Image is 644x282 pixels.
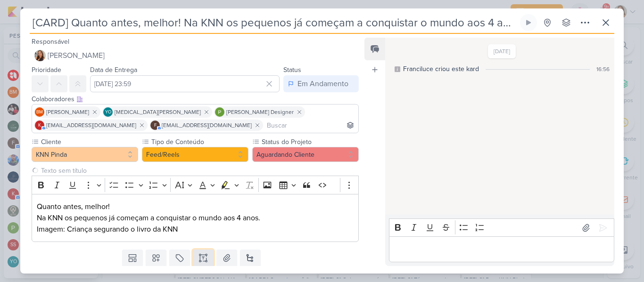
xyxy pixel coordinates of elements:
[37,224,354,235] p: Imagem: Criança segurando o livro da KNN
[226,108,294,116] span: [PERSON_NAME] Designer
[252,147,359,162] button: Aguardando Cliente
[215,107,224,117] img: Paloma Paixão Designer
[40,137,138,147] label: Cliente
[283,75,359,92] button: Em Andamento
[48,50,105,61] span: [PERSON_NAME]
[30,14,518,31] input: Kard Sem Título
[39,166,359,176] input: Texto sem título
[103,107,113,117] div: Yasmin Oliveira
[154,123,157,128] p: f
[32,194,359,242] div: Editor editing area: main
[403,64,479,74] div: Franciluce criou este kard
[90,75,280,92] input: Select a date
[283,66,301,74] label: Status
[115,108,201,116] span: [MEDICAL_DATA][PERSON_NAME]
[162,121,252,129] span: [EMAIL_ADDRESS][DOMAIN_NAME]
[150,137,248,147] label: Tipo de Conteúdo
[38,123,41,128] p: k
[32,47,359,64] button: [PERSON_NAME]
[36,110,43,115] p: BM
[297,78,348,89] div: Em Andamento
[261,137,359,147] label: Status do Projeto
[32,147,138,162] button: KNN Pinda
[265,120,356,131] input: Buscar
[389,218,614,237] div: Editor toolbar
[32,66,61,74] label: Prioridade
[596,65,610,73] div: 16:56
[105,110,111,115] p: YO
[150,121,160,130] div: financeiro.knnpinda@gmail.com
[389,236,614,262] div: Editor editing area: main
[35,107,44,117] div: Beth Monteiro
[46,108,89,116] span: [PERSON_NAME]
[37,201,354,212] p: Quanto antes, melhor!
[32,38,69,46] label: Responsável
[35,121,44,130] div: knnpinda@gmail.com
[525,19,532,26] div: Ligar relógio
[46,121,136,129] span: [EMAIL_ADDRESS][DOMAIN_NAME]
[142,147,248,162] button: Feed/Reels
[32,94,359,104] div: Colaboradores
[37,212,354,224] p: Na KNN os pequenos já começam a conquistar o mundo aos 4 anos.
[34,50,46,61] img: Franciluce Carvalho
[90,66,137,74] label: Data de Entrega
[32,176,359,194] div: Editor toolbar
